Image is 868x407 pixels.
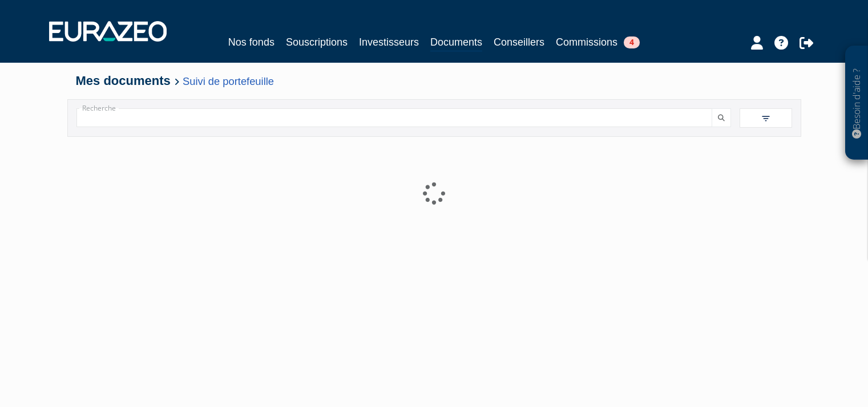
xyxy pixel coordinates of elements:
[494,34,544,50] a: Conseillers
[761,113,771,124] img: filter.svg
[850,52,863,154] p: Besoin d'aide ?
[359,34,419,50] a: Investisseurs
[556,34,640,50] a: Commissions4
[49,21,167,42] img: 1732889491-logotype_eurazeo_blanc_rvb.png
[430,34,482,52] a: Documents
[183,75,274,87] a: Suivi de portefeuille
[228,34,274,50] a: Nos fonds
[286,34,348,50] a: Souscriptions
[624,36,640,48] span: 4
[76,108,712,127] input: Recherche
[76,74,793,88] h4: Mes documents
